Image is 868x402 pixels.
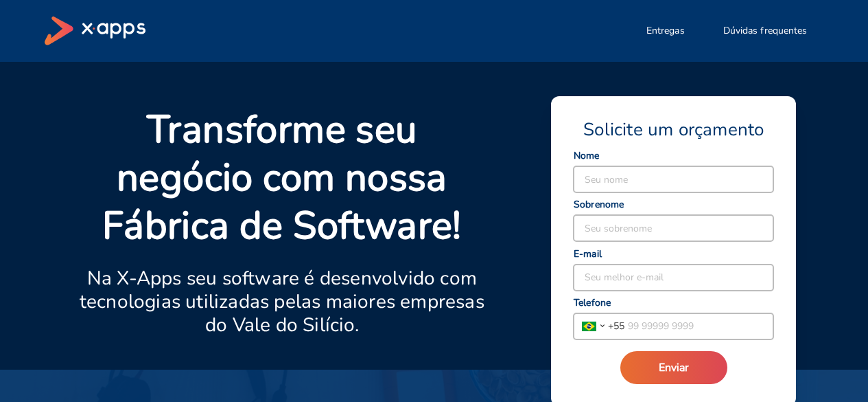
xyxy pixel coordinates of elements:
button: Dúvidas frequentes [707,17,824,45]
input: Seu sobrenome [574,215,773,241]
button: Entregas [630,17,701,45]
span: Enviar [659,360,689,375]
p: Transforme seu negócio com nossa Fábrica de Software! [78,106,487,250]
span: + 55 [608,319,624,333]
span: Solicite um orçamento [583,118,764,142]
input: 99 99999 9999 [624,313,773,339]
span: Dúvidas frequentes [723,24,808,38]
input: Seu nome [574,166,773,192]
p: Na X-Apps seu software é desenvolvido com tecnologias utilizadas pelas maiores empresas do Vale d... [78,267,487,337]
button: Enviar [620,351,727,384]
input: Seu melhor e-mail [574,265,773,291]
span: Entregas [646,24,685,38]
